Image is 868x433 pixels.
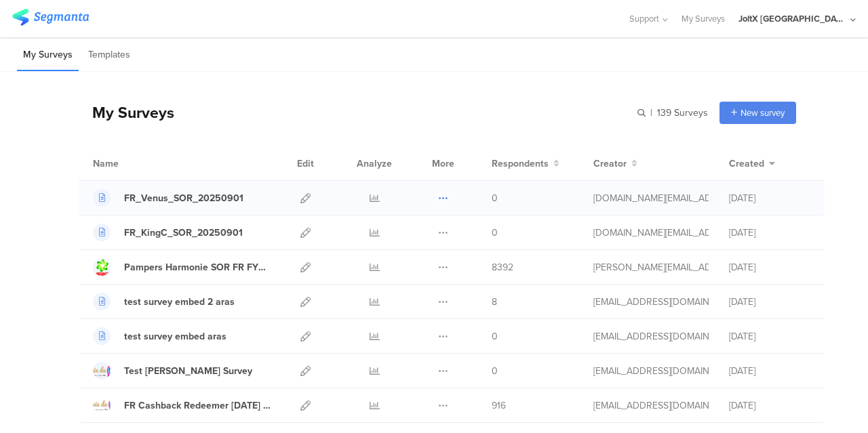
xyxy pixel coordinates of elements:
div: test survey embed aras [124,329,226,344]
button: Creator [593,157,637,171]
a: test survey embed 2 aras [93,293,235,310]
a: Test [PERSON_NAME] Survey [93,362,252,379]
div: Pampers Harmonie SOR FR FY2526 [124,260,271,274]
button: Respondents [492,157,559,171]
div: Test Laurine Cashback Survey [124,364,252,378]
span: 0 [492,191,498,205]
div: [DATE] [729,398,810,413]
div: FR_KingC_SOR_20250901 [124,226,243,240]
div: gommers.ag@pg.com [593,226,709,240]
div: FR_Venus_SOR_20250901 [124,191,243,205]
div: More [429,146,458,180]
span: 8392 [492,260,513,274]
div: Analyze [354,146,395,180]
li: My Surveys [17,39,79,71]
div: [DATE] [729,364,810,378]
div: [DATE] [729,226,810,240]
div: [DATE] [729,329,810,344]
img: segmanta logo [12,9,89,26]
div: test survey embed 2 aras [124,295,235,309]
div: My Surveys [79,101,174,124]
span: 0 [492,329,498,344]
div: JoltX [GEOGRAPHIC_DATA] [738,12,847,25]
a: test survey embed aras [93,327,226,345]
span: Created [729,157,764,171]
span: 139 Surveys [657,106,708,120]
span: 8 [492,295,497,309]
div: Name [93,157,174,171]
div: [DATE] [729,260,810,274]
span: New survey [741,106,785,119]
a: FR_Venus_SOR_20250901 [93,189,243,207]
div: ozkan.a@pg.com [593,295,709,309]
span: 0 [492,226,498,240]
div: gommers.ag@pg.com [593,191,709,205]
span: | [648,106,654,120]
div: [DATE] [729,191,810,205]
span: Support [629,12,659,25]
div: Edit [291,146,320,180]
span: 0 [492,364,498,378]
span: 916 [492,398,506,413]
li: Templates [82,39,136,71]
div: debout.ld@pg.com [593,364,709,378]
span: Respondents [492,157,549,171]
button: Created [729,157,775,171]
span: Creator [593,157,627,171]
div: [DATE] [729,295,810,309]
div: sampieri.j@pg.com [593,260,709,274]
div: malestic.lm@pg.com [593,398,709,413]
div: ozkan.a@pg.com [593,329,709,344]
div: FR Cashback Redeemer MAY 25 Survey [124,398,271,413]
a: FR_KingC_SOR_20250901 [93,224,243,241]
a: Pampers Harmonie SOR FR FY2526 [93,258,271,276]
a: FR Cashback Redeemer [DATE] Survey [93,396,271,414]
